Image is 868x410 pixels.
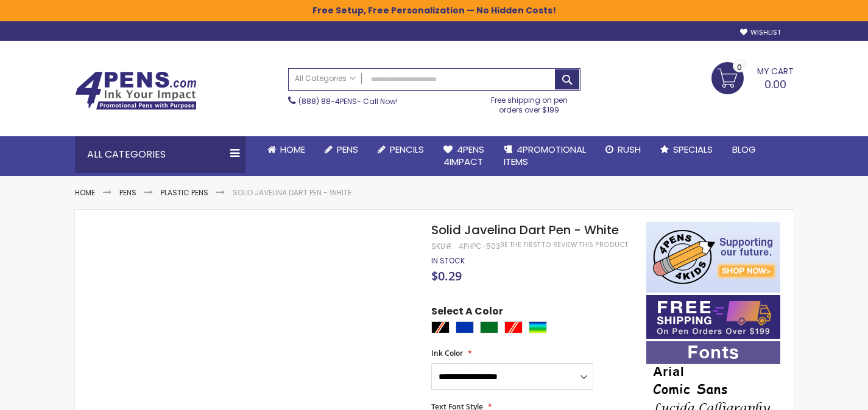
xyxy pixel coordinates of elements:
span: Solid Javelina Dart Pen - White [431,221,619,238]
a: 4PROMOTIONALITEMS [494,136,596,176]
span: Pencils [390,143,424,156]
span: In stock [431,255,465,266]
div: Free shipping on pen orders over $199 [478,91,580,115]
span: Select A Color [431,305,503,321]
span: Specials [673,143,713,156]
a: Pencils [368,136,434,163]
a: Plastic Pens [161,187,208,198]
img: Free shipping on orders over $199 [646,295,780,339]
img: 4pens 4 kids [646,222,780,293]
span: Home [280,143,305,156]
img: 4Pens Custom Pens and Promotional Products [75,71,197,110]
span: 0.00 [764,77,786,92]
span: 0 [737,61,742,73]
span: All Categories [295,74,356,83]
li: Solid Javelina Dart Pen - White [233,188,351,198]
div: Availability [431,256,465,266]
span: Pens [337,143,358,156]
div: Blue [456,321,474,333]
a: Wishlist [740,28,781,37]
a: Specials [651,136,722,163]
a: Be the first to review this product [500,240,628,249]
a: Blog [722,136,766,163]
a: All Categories [289,69,362,89]
div: Green [480,321,498,333]
strong: SKU [431,241,454,251]
a: 4Pens4impact [434,136,494,176]
a: 0.00 0 [711,62,794,92]
span: Rush [618,143,641,156]
a: Home [75,187,95,198]
a: Rush [596,136,651,163]
span: $0.29 [431,268,462,284]
div: Assorted [529,321,547,333]
span: 4PROMOTIONAL ITEMS [504,143,586,168]
a: Home [258,136,315,163]
div: All Categories [75,136,245,173]
div: 4PHPC-503 [459,241,500,251]
span: - Call Now! [298,96,398,106]
span: Ink Color [431,348,463,358]
a: Pens [315,136,368,163]
span: 4Pens 4impact [443,143,484,168]
span: Blog [732,143,756,156]
a: Pens [119,187,136,198]
a: (888) 88-4PENS [298,96,357,106]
